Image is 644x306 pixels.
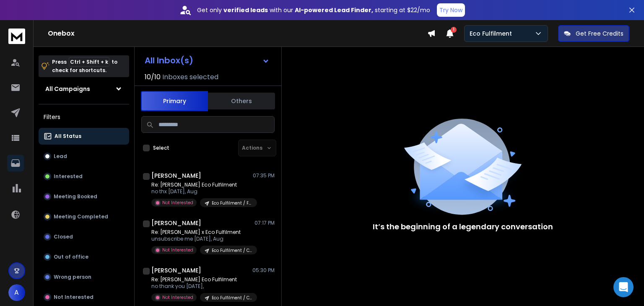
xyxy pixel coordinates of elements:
p: Out of office [54,254,88,260]
p: Re: [PERSON_NAME] x Eco Fulfilment [151,229,252,236]
button: Lead [39,148,129,165]
button: A [8,284,25,301]
strong: AI-powered Lead Finder, [295,6,373,14]
button: Try Now [437,3,465,17]
p: Get only with our starting at $22/mo [197,6,430,14]
p: Interested [54,173,83,180]
p: Lead [54,153,67,160]
p: Try Now [439,6,462,14]
p: 07:17 PM [254,220,275,226]
button: All Campaigns [39,80,129,97]
p: Meeting Completed [54,213,108,220]
p: Wrong person [54,274,91,280]
span: 10 / 10 [145,72,161,82]
label: Select [153,145,169,151]
button: Wrong person [39,269,129,285]
button: Get Free Credits [558,25,629,42]
p: Meeting Booked [54,193,97,200]
p: Not Interested [162,294,193,301]
h1: [PERSON_NAME] [151,219,201,227]
h1: Onebox [48,29,427,39]
span: Ctrl + Shift + k [69,57,109,67]
p: Re: [PERSON_NAME] Eco Fulfilment [151,182,252,188]
p: Re: [PERSON_NAME] Eco Fulfilment [151,276,252,283]
button: Meeting Completed [39,208,129,225]
button: Closed [39,228,129,245]
button: All Status [39,128,129,145]
button: All Inbox(s) [138,52,276,69]
h1: All Campaigns [45,85,90,93]
p: Not Interested [162,247,193,253]
p: Get Free Credits [576,29,623,38]
p: It’s the beginning of a legendary conversation [373,221,553,233]
img: logo [8,29,25,44]
p: Not Interested [54,294,93,301]
button: Primary [141,91,208,111]
p: Eco Fulfilment / Case Study / 11-50 [212,295,252,301]
button: Out of office [39,249,129,265]
h1: All Inbox(s) [145,56,193,65]
p: Eco Fulfilment / Case Study / 11-50 [212,247,252,254]
p: Eco Fulfilment / Free Consultation - Postage Cost Analysis / 11-25 [212,200,252,206]
p: no thx [DATE], Aug [151,188,252,195]
p: All Status [55,133,81,140]
h3: Filters [39,111,129,123]
p: Closed [54,233,73,240]
button: Interested [39,168,129,185]
p: Eco Fulfilment [470,29,515,38]
button: Meeting Booked [39,188,129,205]
button: Others [208,92,275,110]
h3: Inboxes selected [162,72,218,82]
p: no thank you [DATE], [151,283,252,290]
strong: verified leads [223,6,268,14]
p: unsubscribe me [DATE], Aug [151,236,252,242]
p: Press to check for shortcuts. [52,58,117,75]
h1: [PERSON_NAME] [151,171,201,180]
div: Open Intercom Messenger [613,277,634,297]
button: Not Interested [39,289,129,306]
p: Not Interested [162,200,193,206]
span: 1 [451,27,457,33]
h1: [PERSON_NAME] [151,266,201,275]
p: 05:30 PM [252,267,275,274]
p: 07:35 PM [253,172,275,179]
